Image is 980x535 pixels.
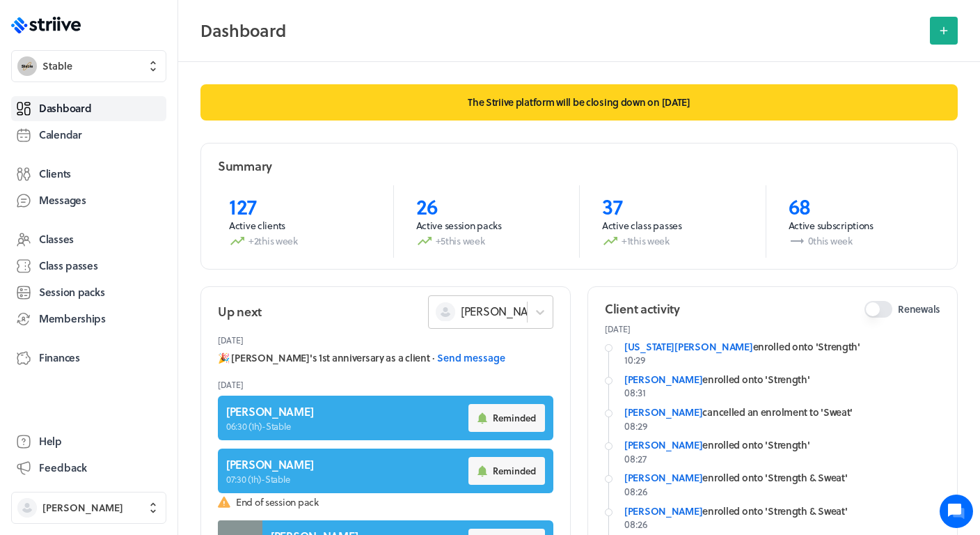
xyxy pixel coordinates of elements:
span: Dashboard [39,101,91,116]
a: 26Active session packs+5this week [393,185,580,258]
p: Active clients [229,219,371,233]
p: 26 [416,194,558,219]
div: enrolled onto 'Strength' [624,373,940,387]
a: Memberships [11,307,166,332]
iframe: gist-messenger-bubble-iframe [940,495,973,528]
a: 127Active clients+2this week [207,185,393,258]
span: [PERSON_NAME] [42,501,123,515]
p: 08:26 [624,485,940,499]
span: New conversation [90,171,167,182]
span: Stable [42,59,72,73]
div: enrolled onto 'Strength' [624,340,940,354]
span: Help [39,434,62,449]
button: Reminded [468,457,545,485]
span: Reminded [493,465,536,477]
p: +1 this week [602,233,743,249]
a: [PERSON_NAME] [624,372,702,387]
span: · [432,351,434,365]
p: 0 this week [789,233,930,249]
div: enrolled onto 'Strength' [624,438,940,452]
div: enrolled onto 'Strength & Sweat' [624,504,940,518]
p: Active subscriptions [789,219,930,233]
p: 08:26 [624,518,940,532]
p: 10:29 [624,353,940,367]
button: Send message [437,351,505,365]
span: Messages [39,193,86,208]
span: Class passes [39,258,98,273]
header: [DATE] [218,373,553,396]
span: Clients [39,166,71,181]
a: Classes [11,227,166,252]
span: Feedback [39,460,87,475]
button: Feedback [11,456,166,481]
span: Session packs [39,285,104,300]
p: 08:27 [624,452,940,466]
span: Reminded [493,412,536,424]
h2: Summary [218,157,272,175]
h2: Client activity [605,300,680,318]
p: Active session packs [416,219,558,233]
a: Dashboard [11,96,166,121]
p: [DATE] [605,323,940,334]
p: 08:31 [624,386,940,400]
button: New conversation [22,162,257,190]
span: End of session pack [236,495,553,509]
button: Reminded [468,404,545,432]
h2: We're here to help. Ask us anything! [21,93,258,137]
span: [PERSON_NAME] [461,304,547,319]
div: cancelled an enrolment to 'Sweat' [624,405,940,419]
a: Messages [11,188,166,213]
h2: Up next [218,303,262,320]
a: Class passes [11,254,166,279]
p: 127 [229,194,371,219]
p: The Striive platform will be closing down on [DATE] [200,84,958,121]
a: [PERSON_NAME] [624,470,702,485]
span: Renewals [898,302,940,316]
p: +5 this week [416,233,558,249]
p: 68 [789,194,930,219]
a: Finances [11,346,166,371]
a: Calendar [11,123,166,148]
a: [US_STATE][PERSON_NAME] [624,339,753,354]
span: Memberships [39,311,106,326]
a: 68Active subscriptions0this week [766,185,952,258]
a: Session packs [11,280,166,305]
a: [PERSON_NAME] [624,405,702,419]
h2: Dashboard [200,17,922,45]
img: Stable [17,56,37,76]
p: 37 [602,194,743,219]
a: Clients [11,162,166,187]
a: [PERSON_NAME] [624,437,702,452]
p: +2 this week [229,233,371,249]
span: Calendar [39,127,82,142]
span: Finances [39,350,80,365]
a: 37Active class passes+1this week [579,185,766,258]
h1: Hi [PERSON_NAME] [21,68,258,90]
button: [PERSON_NAME] [11,492,166,524]
p: 08:29 [624,419,940,433]
button: Renewals [864,301,892,318]
button: StableStable [11,50,166,82]
header: [DATE] [218,329,553,351]
p: Find an answer quickly [19,217,260,233]
a: Help [11,429,166,454]
a: [PERSON_NAME] [624,504,702,518]
p: Active class passes [602,219,743,233]
div: enrolled onto 'Strength & Sweat' [624,471,940,485]
span: Classes [39,232,74,247]
input: Search articles [40,240,248,267]
div: 🎉 [PERSON_NAME]'s 1st anniversary as a client [218,351,553,365]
